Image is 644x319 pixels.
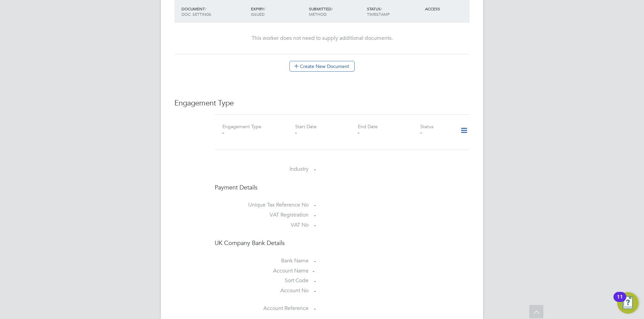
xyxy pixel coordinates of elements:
[295,130,358,136] div: -
[181,35,463,42] div: This worker does not need to supply additional documents.
[222,130,285,136] div: -
[314,288,316,294] span: -
[314,258,316,264] span: -
[215,305,309,312] label: Account Reference
[423,3,470,15] div: ACCESS
[314,222,316,229] span: -
[215,239,470,247] h4: UK Company Bank Details
[420,130,451,136] div: -
[617,297,623,306] div: 11
[367,11,390,17] span: TIMESTAMP
[215,183,470,191] h4: Payment Details
[215,257,309,264] label: Bank Name
[358,124,378,130] label: End Date
[222,124,261,130] label: Engagement Type
[181,11,211,17] span: DOC. SETTINGS
[314,212,316,219] span: -
[251,11,265,17] span: ISSUED
[617,292,639,314] button: Open Resource Center, 11 new notifications
[215,222,309,229] label: VAT No
[314,278,316,285] span: -
[295,124,317,130] label: Start Date
[309,11,327,17] span: METHOD
[180,3,249,20] div: DOCUMENT
[205,6,206,11] span: /
[215,166,309,173] label: Industry
[289,61,355,72] button: Create New Document
[215,202,309,209] label: Unique Tax Reference No
[264,6,265,11] span: /
[215,212,309,219] label: VAT Registration
[174,98,470,108] h3: Engagement Type
[314,305,316,312] span: -
[420,124,433,130] label: Status
[365,3,423,20] div: STATUS
[215,267,309,274] label: Account Name
[381,6,382,11] span: /
[331,6,333,11] span: /
[215,277,309,284] label: Sort Code
[215,287,309,294] label: Account No
[249,3,307,20] div: EXPIRY
[358,130,420,136] div: -
[314,202,316,209] span: -
[307,3,365,20] div: SUBMITTED
[314,166,316,173] span: -
[313,267,376,274] div: -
